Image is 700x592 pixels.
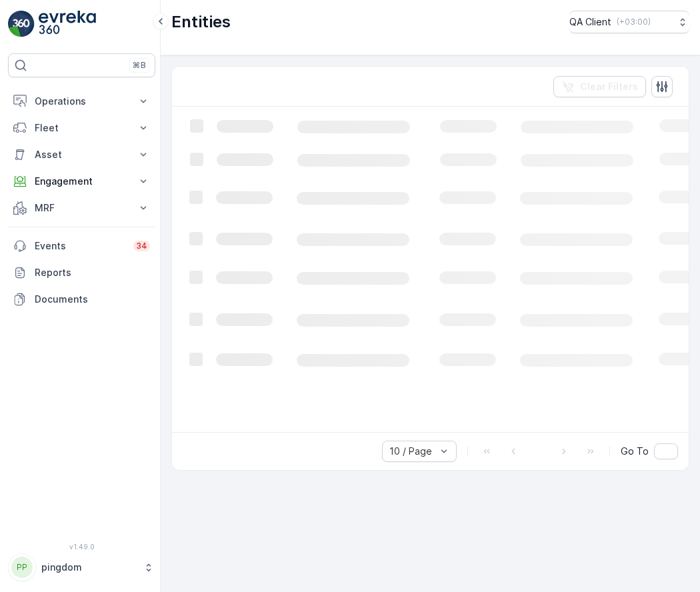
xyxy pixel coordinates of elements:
[8,88,155,115] button: Operations
[35,121,129,135] p: Fleet
[8,553,155,581] button: PPpingdom
[39,11,96,37] img: logo_light-DOdMpM7g.png
[35,239,125,253] p: Events
[35,266,150,279] p: Reports
[8,141,155,168] button: Asset
[617,17,651,27] p: ( +03:00 )
[8,195,155,221] button: MRF
[133,60,146,71] p: ⌘B
[621,445,649,458] span: Go To
[35,201,129,215] p: MRF
[8,115,155,141] button: Fleet
[580,80,638,93] p: Clear Filters
[569,11,689,33] button: QA Client(+03:00)
[35,293,150,306] p: Documents
[8,11,35,37] img: logo
[8,259,155,286] a: Reports
[8,233,155,259] a: Events34
[553,76,646,97] button: Clear Filters
[41,561,137,574] p: pingdom
[35,175,129,188] p: Engagement
[8,543,155,551] span: v 1.49.0
[8,286,155,313] a: Documents
[35,148,129,161] p: Asset
[171,11,231,33] p: Entities
[569,15,611,29] p: QA Client
[8,168,155,195] button: Engagement
[35,95,129,108] p: Operations
[136,241,147,251] p: 34
[11,557,33,578] div: PP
